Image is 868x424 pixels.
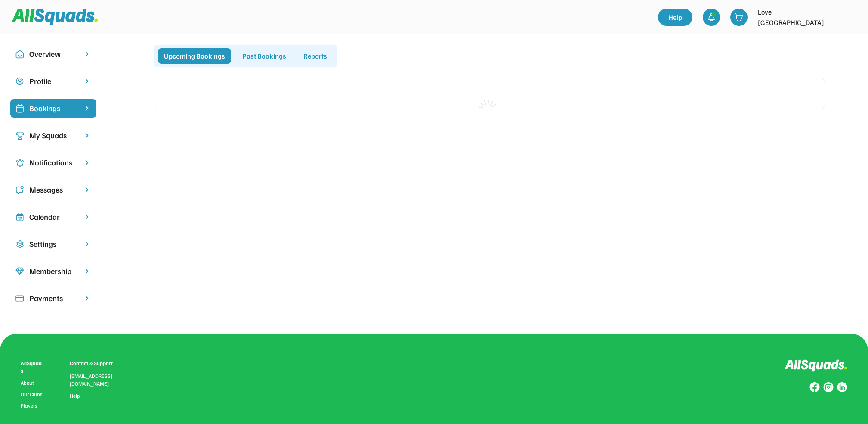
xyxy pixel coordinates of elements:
img: Icon%20copy%205.svg [15,186,24,194]
a: Help [658,9,692,26]
div: Calendar [29,211,77,223]
img: bell-03%20%281%29.svg [707,13,716,22]
img: chevron-right.svg [83,294,91,302]
div: Membership [29,265,77,277]
img: Icon%20copy%2016.svg [15,240,24,249]
div: Profile [29,75,77,87]
img: chevron-right.svg [83,159,91,167]
a: Our Clubs [21,391,44,397]
img: Icon%20copy%207.svg [15,213,24,221]
img: chevron-right.svg [83,50,91,58]
img: Icon%20%2815%29.svg [15,294,24,303]
div: Notifications [29,157,77,168]
div: Settings [29,238,77,250]
div: Payments [29,293,77,304]
img: chevron-right.svg [83,267,91,275]
img: chevron-right%20copy%203.svg [83,104,91,112]
div: Overview [29,48,77,60]
div: Love [GEOGRAPHIC_DATA] [758,7,835,28]
div: AllSquads [21,359,44,375]
img: LTPP_Logo_REV.jpeg [840,9,858,26]
a: Help [70,393,80,399]
div: [EMAIL_ADDRESS][DOMAIN_NAME] [70,372,123,388]
div: Past Bookings [236,48,292,64]
img: shopping-cart-01%20%281%29.svg [735,13,743,22]
img: Icon%20%2819%29.svg [15,104,24,113]
div: Reports [297,48,333,64]
img: Icon%20copy%208.svg [15,267,24,276]
div: My Squads [29,130,77,141]
div: Contact & Support [70,359,123,367]
img: chevron-right.svg [83,186,91,194]
img: user-circle.svg [15,77,24,86]
img: Icon%20copy%2010.svg [15,50,24,59]
img: Group%20copy%206.svg [837,382,847,393]
img: chevron-right.svg [83,77,91,85]
div: Messages [29,184,77,196]
img: Icon%20copy%204.svg [15,159,24,167]
div: Upcoming Bookings [158,48,231,64]
img: chevron-right.svg [83,131,91,140]
a: Players [21,403,44,409]
img: Squad%20Logo.svg [12,9,98,25]
img: Logo%20inverted.svg [785,359,847,372]
img: Group%20copy%208.svg [809,382,820,393]
div: Bookings [29,103,77,114]
img: Group%20copy%207.svg [823,382,834,393]
img: chevron-right.svg [83,213,91,221]
img: Icon%20copy%203.svg [15,131,24,140]
a: About [21,380,44,386]
img: chevron-right.svg [83,240,91,248]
